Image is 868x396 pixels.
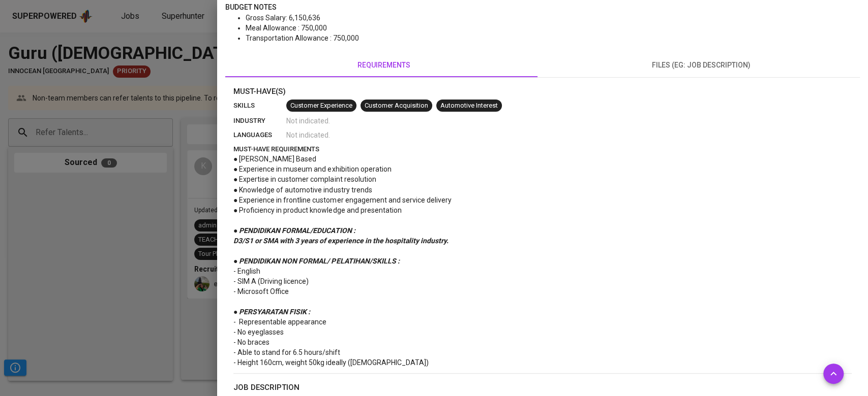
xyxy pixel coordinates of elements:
[233,287,289,295] span: - Microsoft Office
[233,130,286,140] p: languages
[233,116,286,126] p: industry
[233,165,391,173] span: ● Experience in museum and exhibition operation
[233,348,340,356] span: - Able to stand for 6.5 hours/shift
[225,2,860,13] p: Budget Notes
[286,130,330,140] span: Not indicated .
[286,116,330,126] span: Not indicated .
[233,175,376,183] span: ● Expertise in customer complaint resolution
[233,382,852,393] p: job description
[233,186,372,194] span: ● Knowledge of automotive industry trends
[233,101,286,111] p: skills
[233,328,284,336] span: - No eyeglasses
[233,144,852,154] p: must-have requirements
[233,237,448,245] span: D3/S1 or SMA with 3 years of experience in the hospitality industry.
[233,338,270,346] span: - No braces
[233,318,326,326] span: - Representable appearance
[233,226,355,235] span: ● PENDIDIKAN FORMAL/EDUCATION :
[233,358,429,367] span: - Height 160cm, weight 50kg ideally ([DEMOGRAPHIC_DATA])
[233,267,260,275] span: - English
[549,59,854,72] span: files (eg: job description)
[233,86,852,97] p: Must-Have(s)
[233,206,401,214] span: ● Proficiency in product knowledge and presentation
[233,257,399,265] span: ● PENDIDIKAN NON FORMAL/ PELATIHAN/SKILLS :
[233,196,451,204] span: ● Experience in frontline customer engagement and service delivery
[286,101,356,111] span: Customer Experience
[246,14,320,22] span: Gross Salary: 6,150,636
[233,308,310,316] span: ● PERSYARATAN FISIK :
[361,101,432,111] span: Customer Acquisition
[233,277,309,285] span: - SIM A (Driving licence)
[246,24,327,32] span: Meal Allowance : 750,000
[231,59,536,72] span: requirements
[233,155,316,163] span: ● [PERSON_NAME] Based
[246,34,359,42] span: Transportation Allowance : 750,000
[436,101,502,111] span: Automotive Interest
